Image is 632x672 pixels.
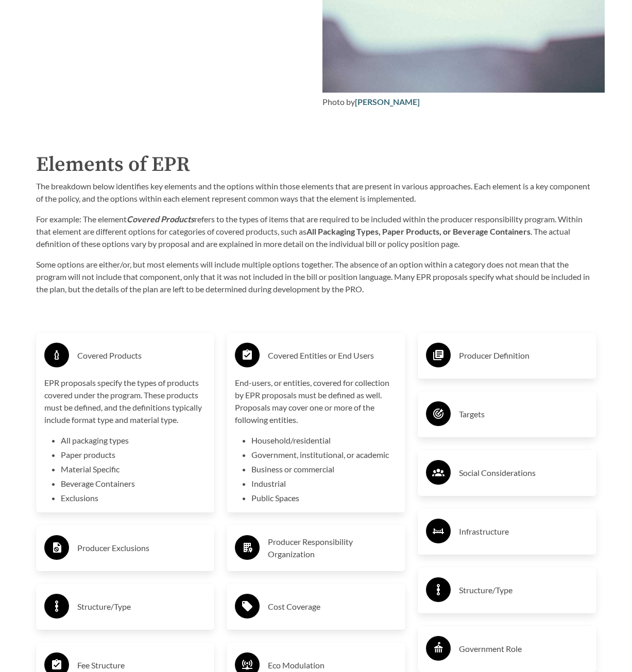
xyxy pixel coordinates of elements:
h3: Structure/Type [459,582,588,598]
li: Business or commercial [251,463,397,475]
li: Exclusions [61,492,207,504]
p: End-users, or entities, covered for collection by EPR proposals must be defined as well. Proposal... [235,377,397,426]
h3: Structure/Type [77,598,207,615]
p: The breakdown below identifies key elements and the options within those elements that are presen... [36,180,596,205]
h3: Covered Products [77,347,207,364]
h3: Producer Responsibility Organization [268,536,397,560]
li: Beverage Containers [61,478,207,490]
li: Public Spaces [251,492,397,504]
li: All packaging types [61,434,207,447]
h3: Government Role [459,641,588,657]
h3: Covered Entities or End Users [268,347,397,364]
h3: Producer Definition [459,347,588,364]
p: For example: The element refers to the types of items that are required to be included within the... [36,213,596,250]
strong: All Packaging Types, Paper Products, or Beverage Containers [306,226,531,236]
h2: Elements of EPR [36,149,596,180]
h3: Social Considerations [459,465,588,481]
li: Household/residential [251,434,397,447]
p: EPR proposals specify the types of products covered under the program. These products must be def... [44,377,207,426]
strong: Covered Products [127,214,194,224]
li: Industrial [251,478,397,490]
div: Photo by [322,96,605,108]
li: Paper products [61,449,207,461]
li: Material Specific [61,463,207,475]
a: [PERSON_NAME] [355,97,420,107]
h3: Producer Exclusions [77,540,207,556]
p: Some options are either/or, but most elements will include multiple options together. The absence... [36,258,596,295]
li: Government, institutional, or academic [251,449,397,461]
h3: Infrastructure [459,523,588,540]
h3: Cost Coverage [268,598,397,615]
h3: Targets [459,406,588,422]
